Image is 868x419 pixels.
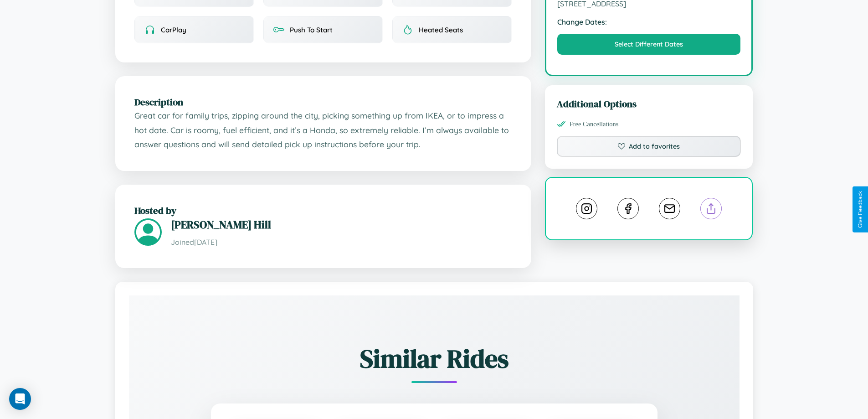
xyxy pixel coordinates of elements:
h2: Similar Rides [161,341,708,376]
span: Free Cancellations [570,120,619,128]
span: Push To Start [290,26,333,34]
p: Great car for family trips, zipping around the city, picking something up from IKEA, or to impres... [134,109,512,152]
h2: Description [134,95,512,109]
strong: Change Dates: [557,17,741,26]
div: Open Intercom Messenger [9,388,31,410]
button: Add to favorites [557,136,741,157]
span: Heated Seats [419,26,463,34]
div: Give Feedback [857,191,863,228]
h3: Additional Options [557,97,741,110]
h3: [PERSON_NAME] Hill [171,217,512,232]
span: CarPlay [161,26,186,34]
p: Joined [DATE] [171,236,512,249]
button: Select Different Dates [557,34,741,55]
h2: Hosted by [134,204,512,217]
